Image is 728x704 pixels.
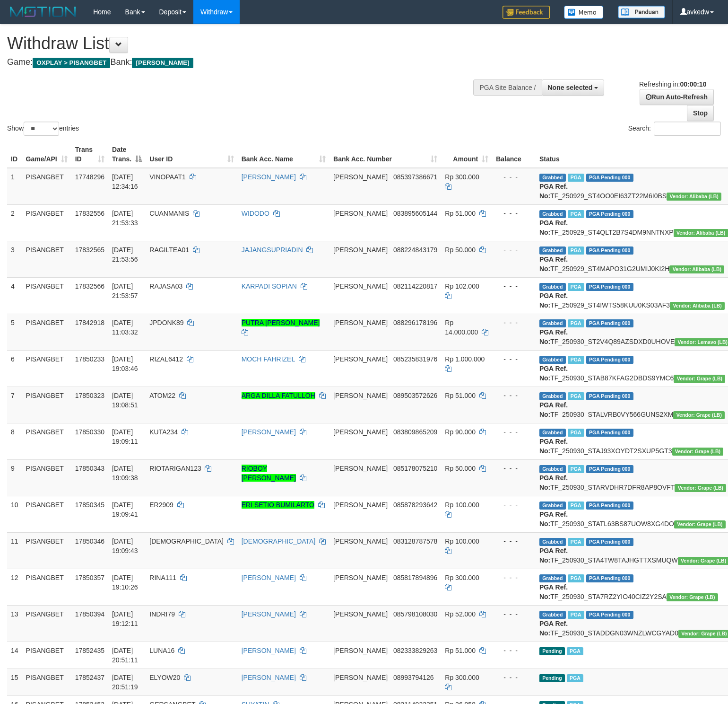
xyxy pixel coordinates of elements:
span: Copy 083809865209 to clipboard [393,428,437,436]
span: Copy 088224843179 to clipboard [393,246,437,254]
span: Rp 51.000 [445,392,476,399]
b: PGA Ref. No: [539,401,568,418]
span: Vendor URL: https://dashboard.q2checkout.com/secure [675,484,726,492]
span: PGA Pending [586,174,633,182]
span: RAJASA03 [149,282,182,290]
a: Stop [687,105,714,121]
b: PGA Ref. No: [539,255,568,273]
span: Rp 100.000 [445,537,479,545]
span: PGA Pending [586,283,633,291]
span: [DATE] 19:09:41 [112,501,138,518]
span: Vendor URL: https://dashboard.q2checkout.com/secure [674,375,725,383]
span: Vendor URL: https://dashboard.q2checkout.com/secure [674,520,726,528]
td: PISANGBET [22,423,71,459]
span: Copy 085817894896 to clipboard [393,574,437,581]
div: - - - [496,354,532,364]
span: [DATE] 11:03:32 [112,319,138,336]
span: [PERSON_NAME] [333,501,388,509]
th: Bank Acc. Number: activate to sort column ascending [329,141,441,168]
span: Rp 14.000.000 [445,319,478,336]
span: Grabbed [539,502,566,510]
span: 17832565 [75,246,104,254]
span: Marked by avkedw [568,574,584,582]
span: [DATE] 21:53:33 [112,210,138,227]
span: [DATE] 19:09:43 [112,537,138,554]
div: PGA Site Balance / [473,79,541,96]
span: Rp 300.000 [445,173,479,181]
td: PISANGBET [22,496,71,532]
b: PGA Ref. No: [539,620,568,637]
td: PISANGBET [22,642,71,669]
span: Grabbed [539,246,566,255]
span: Refreshing in: [639,80,706,88]
span: Marked by avkvina [568,319,584,327]
span: Copy 089503572626 to clipboard [393,392,437,399]
span: LUNA16 [149,647,174,654]
span: [PERSON_NAME] [333,674,388,681]
span: Vendor URL: https://dashboard.q2checkout.com/secure [672,448,724,456]
td: PISANGBET [22,204,71,241]
td: 3 [7,241,22,277]
td: 1 [7,168,22,205]
select: Showentries [24,122,59,136]
a: [PERSON_NAME] [242,574,296,581]
span: 17850345 [75,501,104,509]
span: PGA Pending [586,210,633,218]
span: Grabbed [539,538,566,546]
span: Vendor URL: https://dashboard.q2checkout.com/secure [673,411,725,419]
span: [DEMOGRAPHIC_DATA] [149,537,224,545]
span: Rp 100.000 [445,501,479,509]
span: PGA Pending [586,392,633,400]
th: Balance [492,141,536,168]
span: [PERSON_NAME] [132,58,193,68]
span: [PERSON_NAME] [333,319,388,326]
span: None selected [548,84,593,91]
a: [PERSON_NAME] [242,674,296,681]
div: - - - [496,464,532,473]
span: 17748296 [75,173,104,181]
span: KUTA234 [149,428,178,436]
a: [PERSON_NAME] [242,173,296,181]
span: 17850323 [75,392,104,399]
a: RIOBOY [PERSON_NAME] [242,465,296,482]
span: Grabbed [539,611,566,619]
div: - - - [496,609,532,619]
span: Marked by avkedw [567,647,583,655]
span: 17850343 [75,465,104,472]
td: PISANGBET [22,605,71,642]
span: Marked by avkedw [568,611,584,619]
td: 6 [7,350,22,387]
td: PISANGBET [22,669,71,695]
span: Copy 082333829263 to clipboard [393,647,437,654]
b: PGA Ref. No: [539,328,568,345]
span: Marked by avkedw [568,465,584,473]
div: - - - [496,209,532,218]
span: Marked by avkedw [568,429,584,437]
span: Pending [539,674,565,682]
span: PGA Pending [586,429,633,437]
span: [DATE] 19:09:38 [112,465,138,482]
div: - - - [496,391,532,400]
span: Grabbed [539,465,566,473]
b: PGA Ref. No: [539,438,568,455]
span: Marked by avkedw [568,538,584,546]
span: 17850357 [75,574,104,581]
span: [DATE] 19:09:11 [112,428,138,445]
td: PISANGBET [22,350,71,387]
b: PGA Ref. No: [539,547,568,564]
div: - - - [496,318,532,327]
a: MOCH FAHRIZEL [242,355,295,363]
span: 17850394 [75,610,104,618]
img: MOTION_logo.png [7,5,79,19]
span: Rp 300.000 [445,674,479,681]
td: 14 [7,642,22,669]
span: Rp 1.000.000 [445,355,485,363]
div: - - - [496,573,532,582]
a: JAJANGSUPRIADIN [242,246,303,254]
span: Copy 085235831976 to clipboard [393,355,437,363]
td: PISANGBET [22,314,71,350]
td: PISANGBET [22,459,71,496]
a: ARGA DILLA FATULLOH [242,392,315,399]
td: 10 [7,496,22,532]
span: Marked by avkedw [567,674,583,682]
